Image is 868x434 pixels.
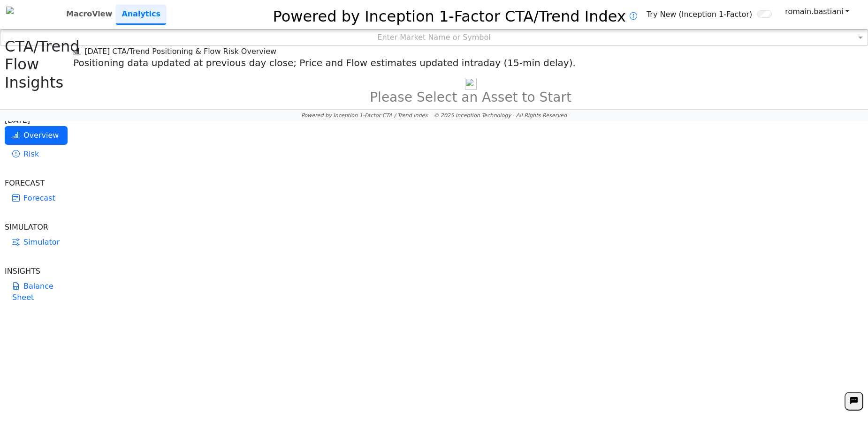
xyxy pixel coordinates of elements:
div: SIMULATOR [5,222,68,233]
div: INSIGHTS [5,266,68,277]
a: Overview [5,126,68,145]
img: bar-chart.png [465,78,477,90]
h5: Positioning data updated at previous day close; Price and Flow estimates updated intraday (15-min... [73,57,868,68]
h2: Powered by Inception 1-Factor CTA/Trend Index [269,4,630,25]
a: Forecast [5,189,68,208]
div: Enter Market Name or Symbol [0,30,868,45]
h2: CTA/Trend Flow Insights [5,37,68,91]
span: [DATE] CTA/Trend Positioning & Flow Risk Overview [73,47,276,56]
span: Try New (Inception 1-Factor) [647,9,752,20]
img: logo%20black.png [6,7,14,14]
a: Balance Sheet [5,277,68,307]
div: FORECAST [5,178,68,189]
a: MacroView [62,5,116,23]
a: romain.bastiani [785,6,849,17]
a: Analytics [116,5,166,25]
a: Risk [5,145,68,164]
h3: Please Select an Asset to Start [73,90,868,105]
a: Simulator [5,233,68,252]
